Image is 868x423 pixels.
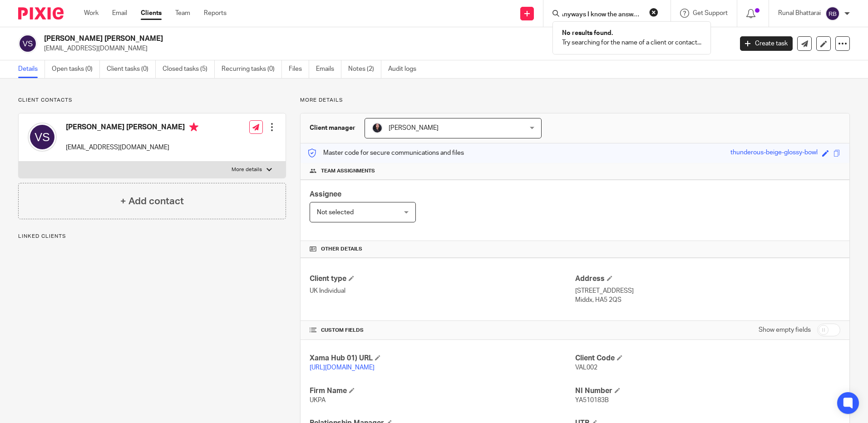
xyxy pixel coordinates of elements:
p: [EMAIL_ADDRESS][DOMAIN_NAME] [66,143,198,152]
img: svg%3E [28,123,57,152]
span: UKPA [310,397,325,403]
img: Pixie [18,7,64,20]
img: MicrosoftTeams-image.jfif [372,123,383,133]
h4: CUSTOM FIELDS [310,327,575,334]
input: Search [562,11,643,19]
a: Closed tasks (5) [163,60,215,78]
a: Work [84,9,99,18]
h4: Address [575,274,840,284]
span: YA510183B [575,397,609,403]
span: VAL002 [575,364,597,371]
a: Recurring tasks (0) [222,60,282,78]
label: Show empty fields [759,325,811,334]
p: [STREET_ADDRESS] [575,286,840,295]
a: Details [18,60,45,78]
img: svg%3E [825,6,840,21]
a: Open tasks (0) [52,60,100,78]
button: Clear [649,8,658,17]
h4: + Add contact [120,194,184,208]
h4: Client type [310,274,575,284]
a: [URL][DOMAIN_NAME] [310,364,375,371]
a: Team [175,9,190,18]
span: Team assignments [321,167,375,175]
a: Client tasks (0) [107,60,156,78]
a: Audit logs [388,60,423,78]
a: Create task [740,36,793,51]
a: Emails [316,60,341,78]
a: Email [112,9,127,18]
span: Other details [321,246,362,253]
span: Get Support [693,10,728,16]
h4: NI Number [575,386,840,396]
h4: Xama Hub 01) URL [310,354,575,363]
h4: Firm Name [310,386,575,396]
p: Master code for secure communications and files [307,148,464,157]
p: UK Individual [310,286,575,295]
span: [PERSON_NAME] [389,125,439,131]
p: Client contacts [18,97,286,104]
span: Not selected [317,209,354,216]
h4: [PERSON_NAME] [PERSON_NAME] [66,123,198,134]
a: Reports [204,9,227,18]
p: Runal Bhattarai [778,9,821,18]
i: Primary [189,123,198,132]
a: Notes (2) [348,60,381,78]
p: Middx, HA5 2QS [575,295,840,305]
h2: [PERSON_NAME] [PERSON_NAME] [44,34,590,44]
h3: Client manager [310,123,355,133]
p: More details [300,97,850,104]
p: Linked clients [18,233,286,240]
p: More details [232,166,262,173]
h4: Client Code [575,354,840,363]
a: Clients [141,9,162,18]
a: Files [289,60,309,78]
img: svg%3E [18,34,37,53]
span: Assignee [310,191,341,198]
div: thunderous-beige-glossy-bowl [730,148,818,158]
p: [EMAIL_ADDRESS][DOMAIN_NAME] [44,44,726,53]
